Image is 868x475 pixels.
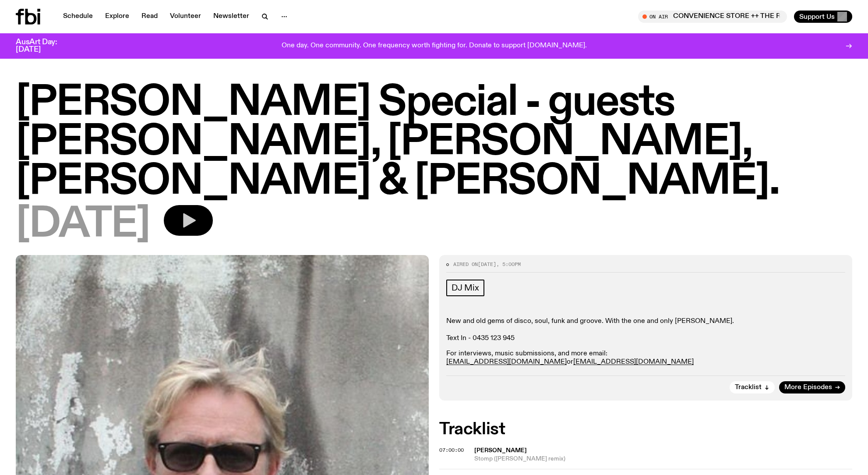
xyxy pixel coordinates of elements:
[799,13,835,21] span: Support Us
[496,261,521,268] span: , 5:00pm
[282,42,587,50] p: One day. One community. One frequency worth fighting for. Donate to support [DOMAIN_NAME].
[100,11,134,23] a: Explore
[784,384,832,391] span: More Episodes
[439,447,464,454] span: 07:00:00
[446,280,484,296] a: DJ Mix
[58,11,98,23] a: Schedule
[730,381,775,393] button: Tracklist
[439,422,852,437] h2: Tracklist
[446,350,845,366] p: For interviews, music submissions, and more email: or
[573,358,694,365] a: [EMAIL_ADDRESS][DOMAIN_NAME]
[439,448,464,453] button: 07:00:00
[446,317,845,343] p: New and old gems of disco, soul, funk and groove. With the one and only [PERSON_NAME]. Text In - ...
[638,11,787,23] button: On AirCONVENIENCE STORE ++ THE RIONS x [DATE] Arvos
[735,384,762,391] span: Tracklist
[779,381,845,393] a: More Episodes
[16,205,150,245] span: [DATE]
[478,261,496,268] span: [DATE]
[16,83,852,202] h1: [PERSON_NAME] Special - guests [PERSON_NAME], [PERSON_NAME], [PERSON_NAME] & [PERSON_NAME].
[208,11,254,23] a: Newsletter
[165,11,206,23] a: Volunteer
[453,261,478,268] span: Aired on
[474,455,852,463] span: Stomp ([PERSON_NAME] remix)
[446,358,567,365] a: [EMAIL_ADDRESS][DOMAIN_NAME]
[794,11,852,23] button: Support Us
[474,447,527,454] span: [PERSON_NAME]
[16,39,72,53] h3: AusArt Day: [DATE]
[452,283,479,293] span: DJ Mix
[136,11,163,23] a: Read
